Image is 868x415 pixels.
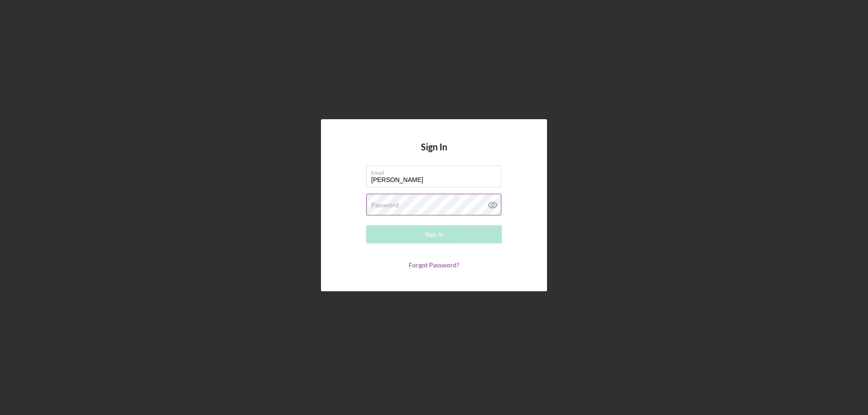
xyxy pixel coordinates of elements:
h4: Sign In [421,142,447,166]
label: Password [371,201,399,209]
div: Sign In [425,225,443,243]
label: Email [371,166,501,176]
button: Sign In [366,225,502,243]
a: Forgot Password? [409,261,459,269]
